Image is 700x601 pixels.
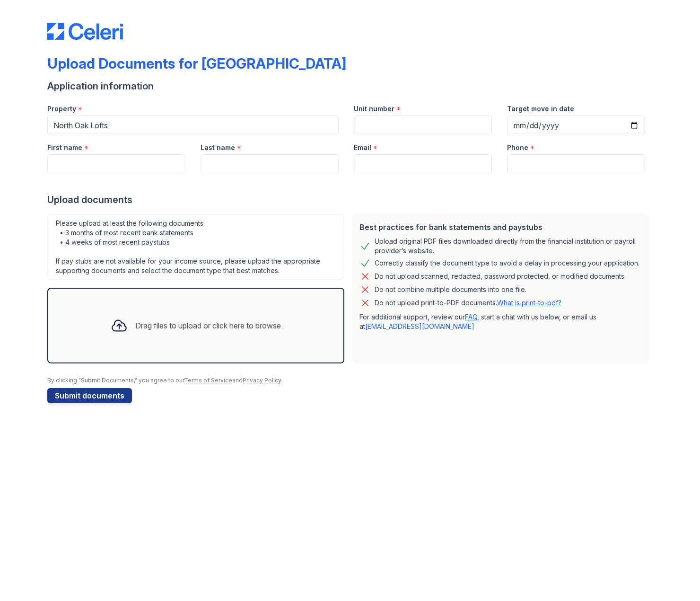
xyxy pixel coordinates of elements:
[47,143,82,152] label: First name
[465,313,477,321] a: FAQ
[184,377,232,384] a: Terms of Service
[135,320,281,331] div: Drag files to upload or click here to browse
[47,193,653,206] div: Upload documents
[375,237,641,256] div: Upload original PDF files downloaded directly from the financial institution or payroll provider’...
[507,143,528,152] label: Phone
[201,143,235,152] label: Last name
[375,284,526,295] div: Do not combine multiple documents into one file.
[47,23,123,40] img: CE_Logo_Blue-a8612792a0a2168367f1c8372b55b34899dd931a85d93a1a3d3e32e68fde9ad4.png
[243,377,282,384] a: Privacy Policy.
[354,104,394,114] label: Unit number
[47,214,344,280] div: Please upload at least the following documents: • 3 months of most recent bank statements • 4 wee...
[359,312,641,331] p: For additional support, review our , start a chat with us below, or email us at
[47,388,132,403] button: Submit documents
[375,298,561,308] p: Do not upload print-to-PDF documents.
[47,55,346,72] div: Upload Documents for [GEOGRAPHIC_DATA]
[365,322,474,330] a: [EMAIL_ADDRESS][DOMAIN_NAME]
[497,299,561,307] a: What is print-to-pdf?
[47,377,653,384] div: By clicking "Submit Documents," you agree to our and
[47,80,653,93] div: Application information
[375,257,639,269] div: Correctly classify the document type to avoid a delay in processing your application.
[507,104,574,114] label: Target move in date
[47,104,76,114] label: Property
[375,271,626,282] div: Do not upload scanned, redacted, password protected, or modified documents.
[354,143,371,152] label: Email
[359,221,641,233] div: Best practices for bank statements and paystubs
